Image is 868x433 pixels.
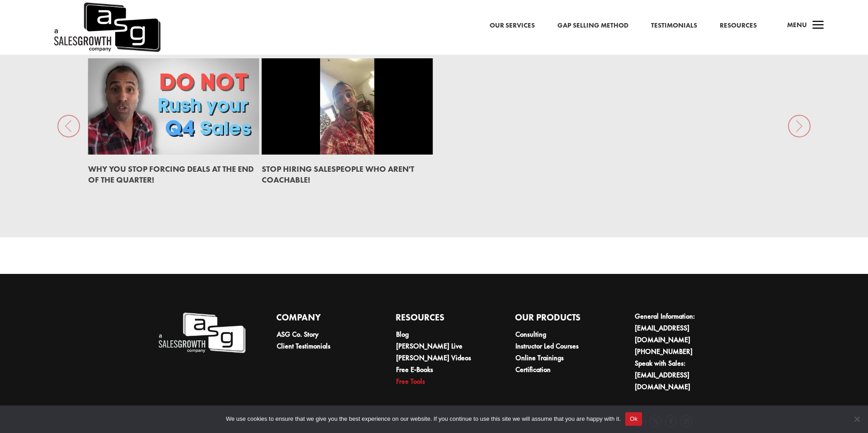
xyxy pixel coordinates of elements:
a: [EMAIL_ADDRESS][DOMAIN_NAME] [635,370,690,391]
a: [EMAIL_ADDRESS][DOMAIN_NAME] [635,323,690,344]
a: Our Services [490,20,535,32]
a: Client Testimonials [277,341,330,351]
h4: Our Products [515,311,603,329]
span: No [852,414,861,424]
span: Menu [787,20,807,29]
img: A Sales Growth Company [157,311,245,355]
a: Certification [515,365,551,374]
h4: Resources [396,311,484,329]
a: [PERSON_NAME] Videos [396,353,471,362]
a: Free E-Books [396,365,433,374]
a: [PERSON_NAME] Live [396,341,462,351]
span: a [809,17,827,35]
a: Consulting [515,329,546,339]
a: Resources [720,20,757,32]
a: [PHONE_NUMBER] [635,347,693,356]
span: We use cookies to ensure that we give you the best experience on our website. If you continue to ... [226,414,621,424]
a: STOP Hiring Salespeople Who Aren't Coachable! [262,164,414,185]
a: Gap Selling Method [557,20,628,32]
a: Blog [396,329,409,339]
a: Testimonials [651,20,697,32]
a: Free Tools [396,377,425,386]
a: Instructor Led Courses [515,341,579,351]
a: ASG Co. Story [277,329,319,339]
a: Why You Stop Forcing Deals at the End of the Quarter! [88,164,254,185]
li: General Information: [635,311,722,346]
a: Online Trainings [515,353,564,362]
button: Ok [625,412,642,426]
li: Speak with Sales: [635,358,722,393]
h4: Company [276,311,364,329]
